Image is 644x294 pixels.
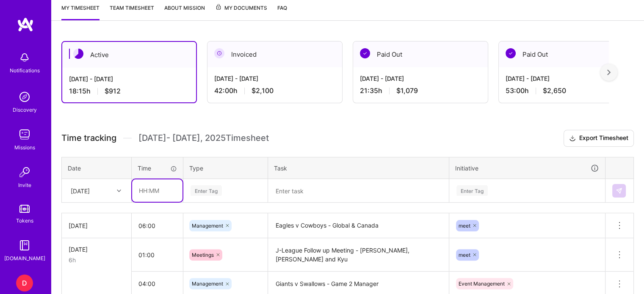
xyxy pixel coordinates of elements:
img: guide book [16,237,33,254]
div: Notifications [10,66,40,75]
button: Export Timesheet [564,130,634,147]
div: Paid Out [499,41,633,67]
div: 18:15 h [69,87,189,96]
input: HH:MM [132,244,183,266]
div: [DATE] - [DATE] [69,74,189,83]
div: [DATE] [71,186,90,195]
span: Meetings [192,252,214,258]
img: teamwork [16,126,33,143]
span: Management [192,223,223,229]
div: Discovery [13,105,37,114]
div: Enter Tag [191,184,222,197]
img: bell [16,49,33,66]
i: icon Chevron [117,189,121,193]
div: Active [62,42,196,68]
div: Invite [18,181,31,190]
a: FAQ [277,3,287,20]
img: Invoiced [214,48,224,58]
textarea: J-League Follow up Meeting - [PERSON_NAME], [PERSON_NAME] and Kyu [269,239,448,271]
div: Missions [14,143,35,152]
span: My Documents [215,3,267,13]
span: Event Management [459,280,505,287]
div: [DATE] [69,245,124,254]
th: Task [268,157,449,179]
span: $1,079 [396,86,418,95]
span: [DATE] - [DATE] , 2025 Timesheet [138,133,269,143]
a: Team timesheet [110,3,154,20]
img: Active [73,49,83,59]
a: D [14,275,35,291]
a: My Documents [215,3,267,20]
img: Paid Out [506,48,516,58]
div: Initiative [455,163,599,173]
img: tokens [19,205,30,213]
span: Management [192,280,223,287]
th: Type [183,157,268,179]
i: icon Download [569,134,576,143]
textarea: Eagles v Cowboys - Global & Canada [269,214,448,237]
img: Invite [16,164,33,181]
img: discovery [16,88,33,105]
div: [DATE] [69,221,124,230]
img: Submit [616,187,622,194]
span: $2,100 [252,86,274,95]
input: HH:MM [132,179,182,202]
span: $912 [105,87,121,96]
div: Tokens [16,216,33,225]
span: meet [459,252,470,258]
div: [DATE] - [DATE] [214,74,335,83]
div: 21:35 h [360,86,481,95]
span: $2,650 [543,86,566,95]
img: Paid Out [360,48,370,58]
th: Date [62,157,132,179]
span: meet [459,223,470,229]
a: My timesheet [61,3,100,20]
span: Time tracking [61,133,116,143]
div: [DATE] - [DATE] [360,74,481,83]
div: [DOMAIN_NAME] [4,254,45,263]
div: D [16,275,33,291]
div: Invoiced [207,41,342,67]
div: Enter Tag [456,184,488,197]
img: logo [17,17,34,32]
div: Paid Out [353,41,488,67]
div: Time [138,164,177,173]
div: 6h [69,256,124,264]
img: right [607,69,611,75]
div: 53:00 h [506,86,627,95]
div: [DATE] - [DATE] [506,74,627,83]
a: About Mission [164,3,205,20]
input: HH:MM [132,214,183,237]
div: 42:00 h [214,86,335,95]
